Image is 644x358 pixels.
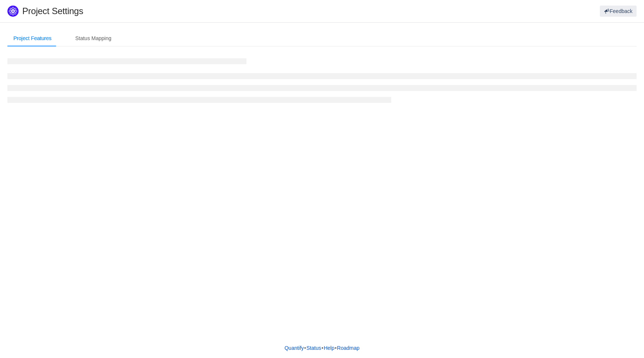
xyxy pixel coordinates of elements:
[335,345,337,351] span: •
[7,6,19,17] img: Quantify
[69,30,117,47] div: Status Mapping
[22,6,385,17] h1: Project Settings
[7,30,58,47] div: Project Features
[284,342,304,354] a: Quantify
[321,345,323,351] span: •
[323,342,335,354] a: Help
[337,342,360,354] a: Roadmap
[600,6,637,17] button: Feedback
[306,342,322,354] a: Status
[304,345,306,351] span: •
